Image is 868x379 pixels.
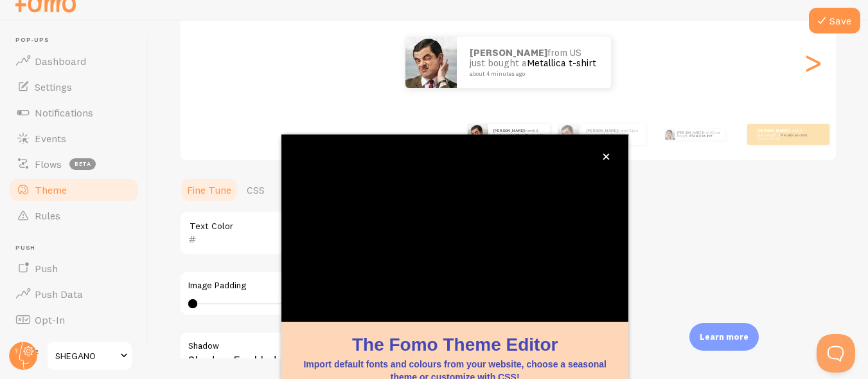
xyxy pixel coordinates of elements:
[690,134,712,138] a: Metallica t-shirt
[470,71,594,77] small: about 4 minutes ago
[468,124,488,145] img: Fomo
[35,80,72,93] span: Settings
[757,138,808,140] small: about 4 minutes ago
[8,307,140,333] a: Opt-In
[757,129,809,140] p: from US just bought a
[493,129,545,140] p: from US just bought a
[46,340,133,371] a: SHEGANO
[602,132,630,137] a: Metallica t-shirt
[405,37,457,88] img: Fomo
[527,57,596,69] a: Metallica t-shirt
[780,132,808,137] a: Metallica t-shirt
[8,177,140,203] a: Theme
[8,48,140,74] a: Dashboard
[179,331,565,378] div: Shadow Enabled
[35,106,93,119] span: Notifications
[493,128,524,133] strong: [PERSON_NAME]
[558,124,579,145] img: Fomo
[587,138,639,140] small: about 4 minutes ago
[8,125,140,151] a: Events
[757,128,788,133] strong: [PERSON_NAME]
[599,150,613,163] button: close,
[35,313,65,326] span: Opt-In
[677,131,703,134] strong: [PERSON_NAME]
[188,280,556,291] label: Image Padding
[35,158,62,171] span: Flows
[15,36,140,44] span: Pop-ups
[805,16,820,109] div: Next slide
[8,151,140,177] a: Flows beta
[817,334,855,373] iframe: Help Scout Beacon - Open
[35,209,60,222] span: Rules
[8,255,140,281] a: Push
[35,132,66,145] span: Events
[809,8,860,33] button: Save
[677,129,720,140] p: from US just bought a
[69,158,96,170] span: beta
[700,331,748,343] p: Learn more
[8,203,140,228] a: Rules
[664,129,675,140] img: Fomo
[689,323,759,351] div: Learn more
[516,132,544,137] a: Metallica t-shirt
[470,48,598,77] p: from US just bought a
[239,177,272,203] a: CSS
[587,128,617,133] strong: [PERSON_NAME]
[35,183,67,196] span: Theme
[35,288,83,300] span: Push Data
[8,74,140,100] a: Settings
[8,100,140,125] a: Notifications
[470,46,547,59] strong: [PERSON_NAME]
[55,348,116,364] span: SHEGANO
[587,129,641,140] p: from US just bought a
[8,281,140,307] a: Push Data
[297,332,613,357] h1: The Fomo Theme Editor
[15,244,140,252] span: Push
[179,177,239,203] a: Fine Tune
[35,55,86,68] span: Dashboard
[35,262,58,275] span: Push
